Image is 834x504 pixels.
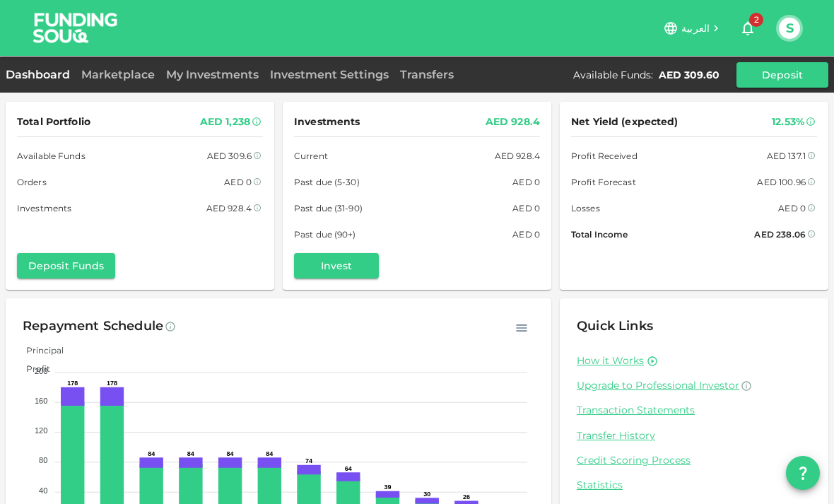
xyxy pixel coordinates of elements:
[571,113,679,131] span: Net Yield (expected)
[160,68,264,81] a: My Investments
[577,429,811,443] a: Transfer History
[495,148,540,163] div: AED 928.4
[35,426,47,435] tspan: 120
[577,318,653,334] span: Quick Links
[23,315,163,338] div: Repayment Schedule
[571,148,638,163] span: Profit Received
[749,13,763,27] span: 2
[571,227,628,242] span: Total Income
[577,454,811,467] a: Credit Scoring Process
[16,345,64,356] span: Principal
[207,148,252,163] div: AED 309.6
[294,253,379,279] button: Invest
[76,68,160,81] a: Marketplace
[17,253,115,279] button: Deposit Funds
[512,227,540,242] div: AED 0
[16,363,50,374] span: Profit
[736,62,828,88] button: Deposit
[577,379,811,392] a: Upgrade to Professional Investor
[294,113,360,131] span: Investments
[577,379,739,392] span: Upgrade to Professional Investor
[6,68,76,81] a: Dashboard
[779,18,800,39] button: S
[17,201,71,216] span: Investments
[512,201,540,216] div: AED 0
[577,479,811,492] a: Statistics
[571,201,600,216] span: Losses
[754,227,806,242] div: AED 238.06
[757,175,806,189] div: AED 100.96
[681,22,710,35] span: العربية
[17,175,47,189] span: Orders
[39,486,47,495] tspan: 40
[577,354,644,368] a: How it Works
[577,404,811,417] a: Transaction Statements
[17,148,86,163] span: Available Funds
[35,397,47,405] tspan: 160
[573,68,653,82] div: Available Funds :
[394,68,459,81] a: Transfers
[200,113,250,131] div: AED 1,238
[734,14,762,42] button: 2
[264,68,394,81] a: Investment Settings
[772,113,804,131] div: 12.53%
[512,175,540,189] div: AED 0
[17,113,90,131] span: Total Portfolio
[767,148,806,163] div: AED 137.1
[659,68,720,82] div: AED 309.60
[294,227,356,242] span: Past due (90+)
[778,201,806,216] div: AED 0
[294,201,363,216] span: Past due (31-90)
[294,175,360,189] span: Past due (5-30)
[786,456,820,490] button: question
[224,175,252,189] div: AED 0
[39,456,47,464] tspan: 80
[35,367,47,375] tspan: 200
[486,113,540,131] div: AED 928.4
[206,201,252,216] div: AED 928.4
[571,175,636,189] span: Profit Forecast
[294,148,328,163] span: Current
